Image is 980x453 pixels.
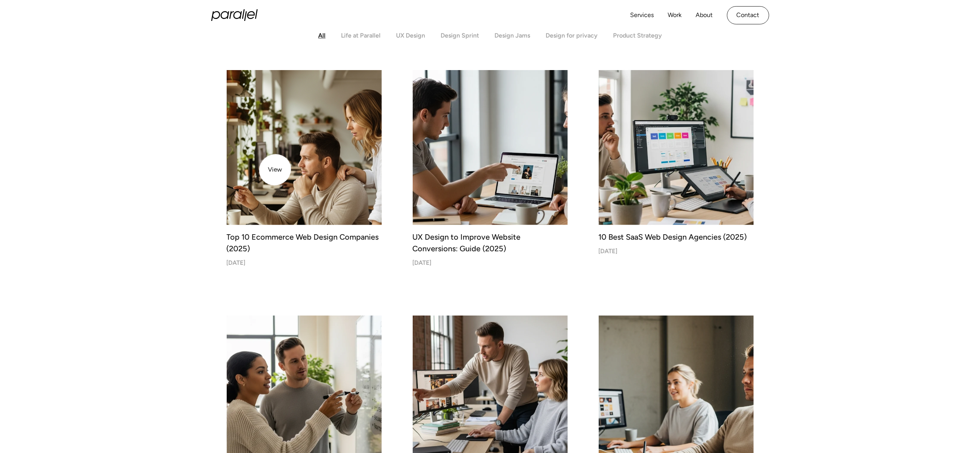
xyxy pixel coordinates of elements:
a: About [696,10,713,21]
img: UX Design to Improve Website Conversions: Guide (2025) [413,70,568,225]
a: Top 10 Ecommerce Web Design Companies (2025)Top 10 Ecommerce Web Design Companies (2025)[DATE] [227,70,382,266]
div: Design Sprint [441,32,479,39]
a: Services [630,10,654,21]
div: [DATE] [413,259,432,266]
div: UX Design to Improve Website Conversions: Guide (2025) [413,231,568,254]
a: 10 Best SaaS Web Design Agencies (2025)10 Best SaaS Web Design Agencies (2025)[DATE] [599,70,754,255]
div: Life at Parallel [341,32,381,39]
div: UX Design [396,32,425,39]
div: Top 10 Ecommerce Web Design Companies (2025) [227,231,382,254]
a: home [211,9,258,21]
a: Work [668,10,682,21]
img: Top 10 Ecommerce Web Design Companies (2025) [223,66,386,229]
div: [DATE] [599,247,618,255]
a: UX Design to Improve Website Conversions: Guide (2025)UX Design to Improve Website Conversions: G... [413,70,568,266]
img: 10 Best SaaS Web Design Agencies (2025) [599,70,754,225]
div: [DATE] [227,259,246,266]
div: Product Strategy [613,32,662,39]
a: Contact [727,6,769,24]
div: 10 Best SaaS Web Design Agencies (2025) [599,231,754,243]
div: Design for privacy [546,32,598,39]
div: All [318,32,326,39]
div: Design Jams [494,32,530,39]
